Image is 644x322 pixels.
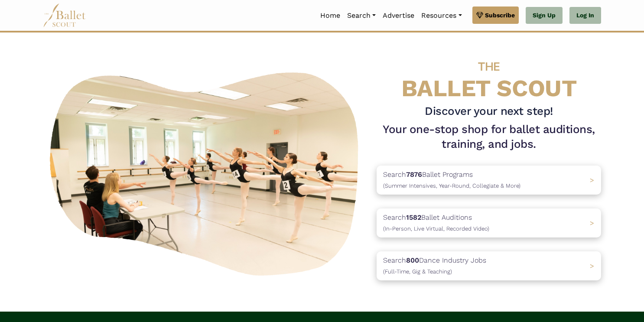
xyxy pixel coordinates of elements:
a: Search7876Ballet Programs(Summer Intensives, Year-Round, Collegiate & More)> [377,166,601,195]
a: Home [317,7,344,25]
a: Resources [418,7,465,25]
b: 7876 [406,170,422,179]
span: THE [478,59,500,74]
b: 800 [406,256,419,264]
a: Sign Up [526,7,563,24]
span: > [590,219,594,227]
span: > [590,176,594,184]
h3: Discover your next step! [377,104,601,119]
h1: Your one-stop shop for ballet auditions, training, and jobs. [377,122,601,152]
p: Search Ballet Auditions [383,212,489,234]
b: 1582 [406,213,421,221]
p: Search Dance Industry Jobs [383,255,486,277]
a: Search800Dance Industry Jobs(Full-Time, Gig & Teaching) > [377,251,601,280]
img: A group of ballerinas talking to each other in a ballet studio [43,63,370,281]
h4: BALLET SCOUT [377,50,601,101]
a: Log In [569,7,601,24]
span: (Full-Time, Gig & Teaching) [383,268,452,275]
a: Advertise [379,7,418,25]
span: Subscribe [485,10,515,20]
a: Search1582Ballet Auditions(In-Person, Live Virtual, Recorded Video) > [377,208,601,237]
span: > [590,262,594,270]
span: (In-Person, Live Virtual, Recorded Video) [383,225,489,232]
p: Search Ballet Programs [383,169,520,191]
img: gem.svg [476,10,483,20]
a: Subscribe [472,7,519,24]
a: Search [344,7,379,25]
span: (Summer Intensives, Year-Round, Collegiate & More) [383,182,520,189]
